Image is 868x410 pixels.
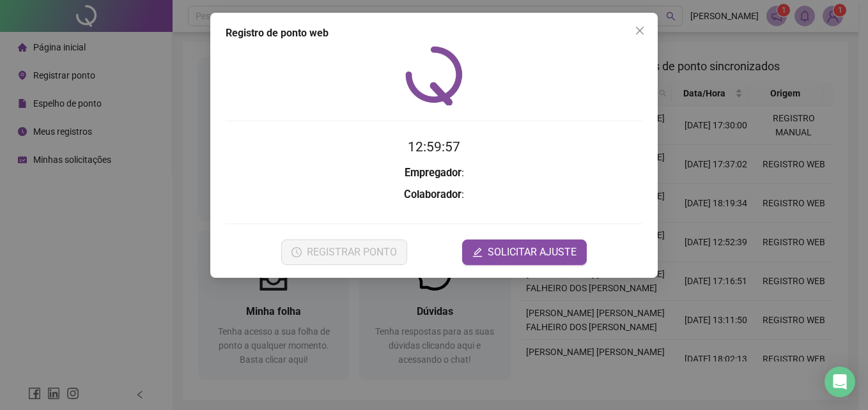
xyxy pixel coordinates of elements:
button: editSOLICITAR AJUSTE [462,239,587,265]
span: close [635,26,645,36]
button: Close [630,20,650,41]
h3: : [226,186,642,203]
time: 12:59:57 [408,139,460,155]
span: edit [472,247,483,257]
div: Open Intercom Messenger [825,367,855,397]
img: QRPoint [405,46,463,105]
strong: Empregador [405,167,461,179]
strong: Colaborador [404,188,461,201]
div: Registro de ponto web [226,26,642,41]
h3: : [226,165,642,181]
span: SOLICITAR AJUSTE [488,245,577,260]
button: REGISTRAR PONTO [281,239,407,265]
